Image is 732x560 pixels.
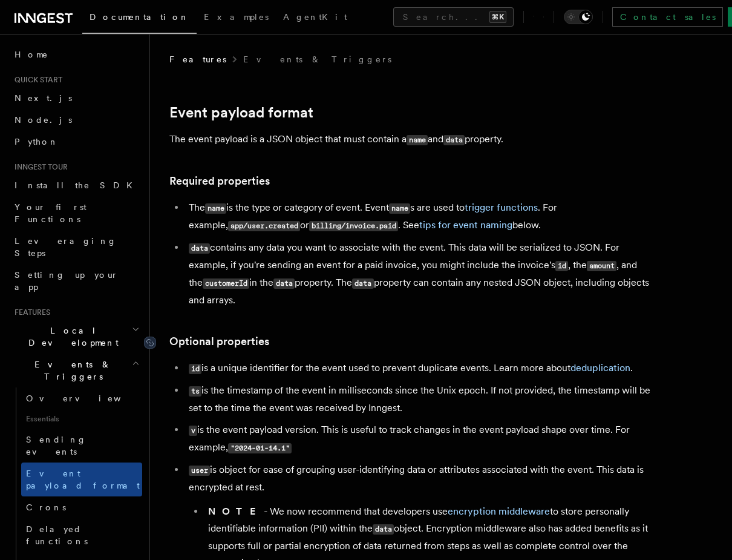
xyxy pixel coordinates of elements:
a: Documentation [82,4,197,34]
code: data [189,243,210,254]
a: Delayed functions [21,518,142,552]
span: Features [169,53,226,65]
code: ts [189,386,201,397]
a: deduplication [570,362,630,374]
a: Required properties [169,173,270,189]
a: Leveraging Steps [10,230,142,264]
span: Examples [204,12,269,22]
a: Install the SDK [10,174,142,196]
a: Examples [197,4,276,33]
code: "2024-01-14.1" [228,443,292,453]
a: trigger functions [465,202,538,213]
span: Documentation [90,12,189,22]
li: is the event payload version. This is useful to track changes in the event payload shape over tim... [185,421,653,456]
a: Setting up your app [10,264,142,298]
span: Quick start [10,75,62,85]
a: Contact sales [612,7,723,27]
a: Optional properties [169,333,269,350]
button: Toggle dark mode [564,10,593,24]
strong: NOTE [208,506,264,517]
span: Python [15,137,59,147]
span: Leveraging Steps [15,236,117,258]
a: Crons [21,496,142,518]
code: user [189,466,210,476]
span: Local Development [10,324,132,349]
code: customerId [203,278,249,289]
a: Node.js [10,109,142,131]
span: Delayed functions [26,524,88,546]
li: is a unique identifier for the event used to prevent duplicate events. Learn more about . [185,360,653,377]
span: Install the SDK [15,180,140,190]
li: is the timestamp of the event in milliseconds since the Unix epoch. If not provided, the timestam... [185,382,653,417]
span: Crons [26,502,66,512]
code: data [443,135,465,145]
a: Event payload format [21,463,142,496]
button: Search...⌘K [393,7,514,27]
code: name [389,203,410,214]
span: Event payload format [26,469,140,490]
span: Overview [26,394,151,403]
a: Home [10,44,142,65]
code: billing/invoice.paid [309,221,398,231]
code: id [555,261,568,271]
span: Sending events [26,435,87,456]
button: Local Development [10,320,142,354]
code: app/user.created [228,221,300,231]
span: Inngest tour [10,162,68,172]
span: Features [10,308,50,317]
span: Setting up your app [15,270,119,292]
a: Next.js [10,87,142,109]
a: encryption middleware [448,506,550,517]
span: Events & Triggers [10,358,132,383]
a: Overview [21,387,142,409]
a: Your first Functions [10,196,142,230]
a: Python [10,131,142,153]
span: Your first Functions [15,202,87,224]
button: Events & Triggers [10,354,142,387]
a: AgentKit [276,4,355,33]
code: amount [587,261,616,271]
a: Sending events [21,429,142,463]
code: v [189,426,197,436]
span: Node.js [15,115,72,125]
kbd: ⌘K [489,11,506,23]
span: AgentKit [283,12,347,22]
span: Home [15,48,48,61]
code: data [373,524,394,535]
code: data [273,278,295,289]
a: Event payload format [169,104,313,121]
p: The event payload is a JSON object that must contain a and property. [169,131,653,148]
code: id [189,364,201,374]
li: The is the type or category of event. Event s are used to . For example, or . See below. [185,199,653,234]
a: tips for event naming [419,219,512,231]
span: Next.js [15,93,72,103]
code: data [352,278,373,289]
code: name [205,203,226,214]
a: Events & Triggers [243,53,391,65]
li: contains any data you want to associate with the event. This data will be serialized to JSON. For... [185,239,653,309]
code: name [407,135,428,145]
span: Essentials [21,409,142,429]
